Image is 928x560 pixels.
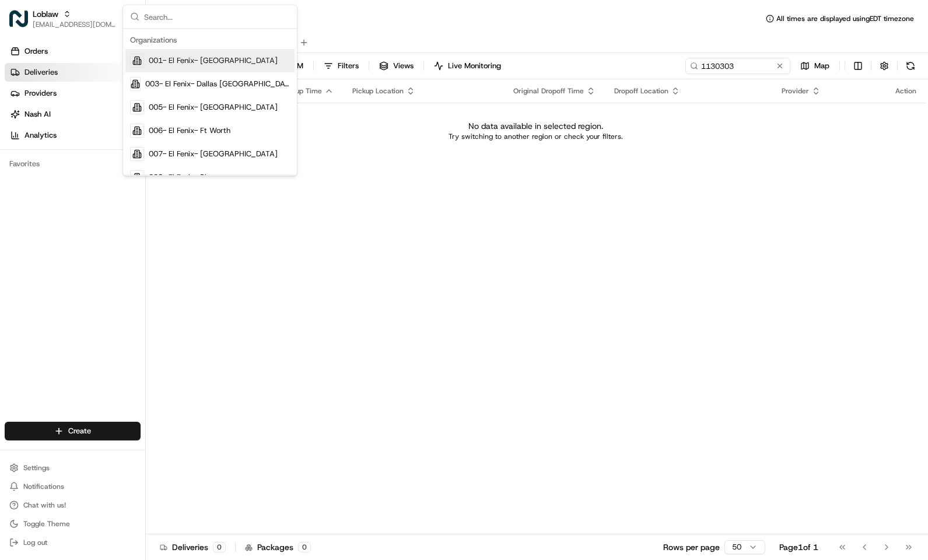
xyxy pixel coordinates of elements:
[145,79,290,89] span: 003- El Fenix- Dallas [GEOGRAPHIC_DATA][PERSON_NAME]
[23,482,64,491] span: Notifications
[318,58,364,74] button: Filters
[144,5,290,29] input: Search...
[23,501,66,510] span: Chat with us!
[5,155,141,173] div: Favorites
[5,478,141,495] button: Notifications
[24,109,51,120] span: Nash AI
[24,130,57,141] span: Analytics
[795,58,835,74] button: Map
[429,58,506,74] button: Live Monitoring
[895,86,916,96] div: Action
[5,460,141,476] button: Settings
[5,42,145,61] a: Orders
[123,29,297,176] div: Suggestions
[5,497,141,513] button: Chat with us!
[9,9,28,28] img: Loblaw
[374,58,419,74] button: Views
[213,542,226,552] div: 0
[782,86,809,96] span: Provider
[468,120,603,132] p: No data available in selected region.
[352,86,404,96] span: Pickup Location
[245,541,311,553] div: Packages
[23,519,70,528] span: Toggle Theme
[24,46,48,57] span: Orders
[24,67,58,78] span: Deliveries
[149,149,278,159] span: 007- El Fenix- [GEOGRAPHIC_DATA]
[448,61,501,71] span: Live Monitoring
[298,542,311,552] div: 0
[160,541,226,553] div: Deliveries
[68,426,91,436] span: Create
[125,32,295,49] div: Organizations
[5,126,145,145] a: Analytics
[5,534,141,551] button: Log out
[5,105,145,124] a: Nash AI
[513,86,584,96] span: Original Dropoff Time
[5,422,141,440] button: Create
[776,14,914,23] span: All times are displayed using EDT timezone
[23,538,47,547] span: Log out
[149,125,230,136] span: 006- El Fenix- Ft Worth
[5,84,145,103] a: Providers
[149,55,278,66] span: 001- El Fenix- [GEOGRAPHIC_DATA]
[5,63,145,82] a: Deliveries
[449,132,623,141] p: Try switching to another region or check your filters.
[338,61,359,71] span: Filters
[902,58,919,74] button: Refresh
[5,516,141,532] button: Toggle Theme
[5,5,121,33] button: LoblawLoblaw[EMAIL_ADDRESS][DOMAIN_NAME]
[685,58,790,74] input: Type to search
[149,172,219,183] span: 008- El Fenix- Plano
[814,61,829,71] span: Map
[663,541,720,553] p: Rows per page
[33,20,116,29] button: [EMAIL_ADDRESS][DOMAIN_NAME]
[24,88,57,99] span: Providers
[33,8,58,20] button: Loblaw
[393,61,414,71] span: Views
[614,86,668,96] span: Dropoff Location
[23,463,50,473] span: Settings
[779,541,818,553] div: Page 1 of 1
[149,102,278,113] span: 005- El Fenix- [GEOGRAPHIC_DATA]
